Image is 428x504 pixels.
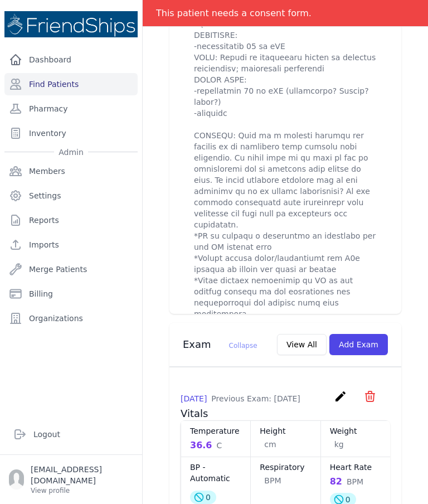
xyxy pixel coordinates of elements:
[264,439,276,450] span: cm
[190,462,241,484] dt: BP - Automatic
[4,185,138,207] a: Settings
[4,209,138,231] a: Reports
[4,234,138,256] a: Imports
[4,49,138,71] a: Dashboard
[277,334,327,355] button: View All
[4,283,138,305] a: Billing
[330,462,381,473] dt: Heart Rate
[229,342,257,350] span: Collapse
[330,475,381,488] div: 82
[4,73,138,95] a: Find Patients
[54,147,88,158] span: Admin
[181,408,208,419] span: Vitals
[190,439,241,452] div: 36.6
[4,160,138,182] a: Members
[334,439,344,450] span: kg
[216,440,222,451] span: C
[4,307,138,329] a: Organizations
[9,464,133,495] a: [EMAIL_ADDRESS][DOMAIN_NAME] View profile
[183,338,257,351] h3: Exam
[31,486,133,495] p: View profile
[211,394,300,403] span: Previous Exam: [DATE]
[4,258,138,280] a: Merge Patients
[31,464,133,486] p: [EMAIL_ADDRESS][DOMAIN_NAME]
[334,395,350,405] a: create
[347,476,363,487] span: BPM
[4,11,138,37] img: Medical Missions EMR
[260,425,311,437] dt: Height
[181,393,300,404] p: [DATE]
[190,425,241,437] dt: Temperature
[330,425,381,437] dt: Weight
[4,122,138,144] a: Inventory
[334,390,347,403] i: create
[264,475,281,486] span: BPM
[190,491,216,504] div: 0
[4,98,138,120] a: Pharmacy
[329,334,388,355] button: Add Exam
[260,462,311,473] dt: Respiratory
[9,423,133,445] a: Logout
